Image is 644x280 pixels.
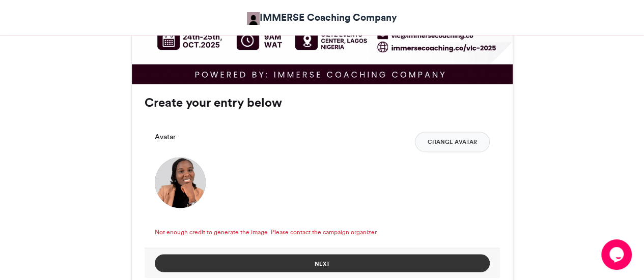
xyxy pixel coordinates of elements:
button: Next [155,254,490,272]
span: Not enough credit to generate the image. Please contact the campaign organizer. [155,228,378,237]
img: 1758169727.295-b2dcae4267c1926e4edbba7f5065fdc4d8f11412.png [155,157,206,208]
label: Avatar [155,132,176,142]
button: Change Avatar [415,132,490,152]
img: IMMERSE Coaching Company [247,12,260,25]
iframe: chat widget [601,239,634,270]
a: IMMERSE Coaching Company [247,10,397,25]
h3: Create your entry below [145,97,500,109]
